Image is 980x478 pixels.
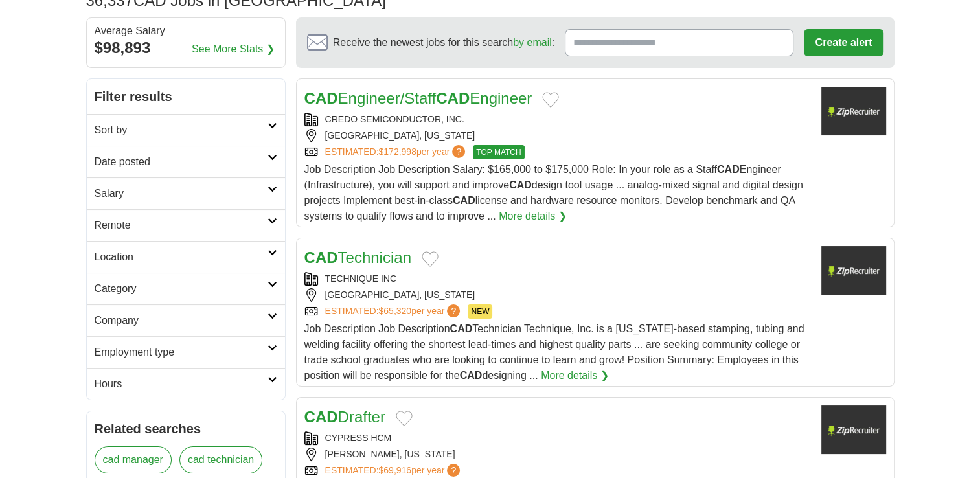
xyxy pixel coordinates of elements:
[304,288,811,302] div: [GEOGRAPHIC_DATA], [US_STATE]
[460,370,483,381] strong: CAD
[304,129,811,142] div: [GEOGRAPHIC_DATA], [US_STATE]
[333,35,554,51] span: Receive the newest jobs for this search :
[499,209,567,224] a: More details ❯
[304,89,532,107] a: CADEngineer/StaffCADEngineer
[87,368,285,400] a: Hours
[422,251,439,267] button: Add to favorite jobs
[378,465,411,475] span: $69,916
[447,304,460,317] span: ?
[87,209,285,241] a: Remote
[87,79,285,114] h2: Filter results
[304,323,804,381] span: Job Description Job Description Technician Technique, Inc. is a [US_STATE]-based stamping, tubing...
[378,146,416,157] span: $172,998
[821,405,886,454] img: Company logo
[304,272,811,286] div: TECHNIQUE INC
[304,89,338,107] strong: CAD
[378,306,411,316] span: $65,320
[452,145,465,158] span: ?
[304,448,811,461] div: [PERSON_NAME], [US_STATE]
[87,273,285,304] a: Category
[325,464,463,477] a: ESTIMATED:$69,916per year?
[95,419,277,438] h2: Related searches
[717,164,740,175] strong: CAD
[542,92,559,108] button: Add to favorite jobs
[447,464,460,477] span: ?
[95,446,172,473] a: cad manager
[436,89,470,107] strong: CAD
[95,345,268,360] h2: Employment type
[87,241,285,273] a: Location
[304,164,803,222] span: Job Description Job Description Salary: $165,000 to $175,000 Role: In your role as a Staff Engine...
[509,179,532,190] strong: CAD
[304,249,411,266] a: CADTechnician
[95,218,268,233] h2: Remote
[95,122,268,138] h2: Sort by
[450,323,473,334] strong: CAD
[87,304,285,336] a: Company
[804,29,883,56] button: Create alert
[821,246,886,295] img: Company logo
[453,195,475,206] strong: CAD
[304,113,811,126] div: CREDO SEMICONDUCTOR, INC.
[304,408,385,426] a: CADDrafter
[87,177,285,209] a: Salary
[473,145,524,159] span: TOP MATCH
[95,36,277,60] div: $98,893
[468,304,492,319] span: NEW
[87,114,285,146] a: Sort by
[396,411,413,426] button: Add to favorite jobs
[325,304,463,319] a: ESTIMATED:$65,320per year?
[192,41,275,57] a: See More Stats ❯
[513,37,552,48] a: by email
[95,249,268,265] h2: Location
[95,154,268,170] h2: Date posted
[95,281,268,297] h2: Category
[304,408,338,426] strong: CAD
[95,376,268,392] h2: Hours
[325,145,468,159] a: ESTIMATED:$172,998per year?
[95,313,268,328] h2: Company
[304,249,338,266] strong: CAD
[95,186,268,201] h2: Salary
[179,446,262,473] a: cad technician
[304,431,811,445] div: CYPRESS HCM
[541,368,609,383] a: More details ❯
[821,87,886,135] img: Company logo
[87,336,285,368] a: Employment type
[95,26,277,36] div: Average Salary
[87,146,285,177] a: Date posted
